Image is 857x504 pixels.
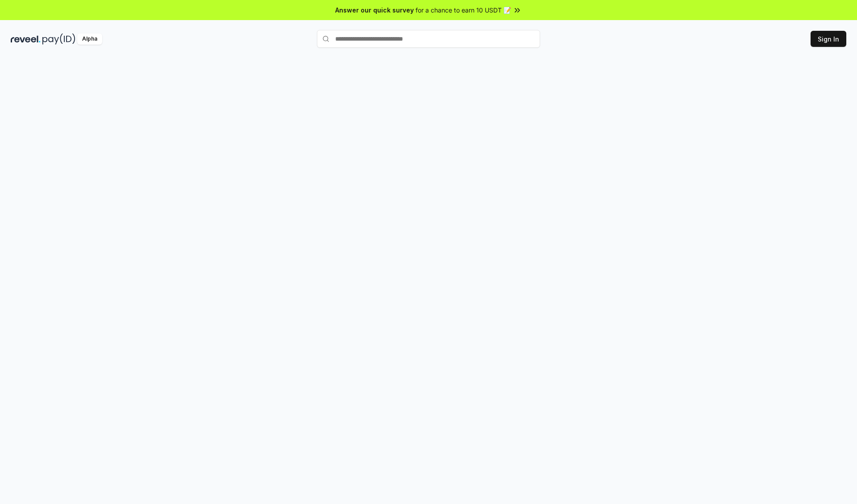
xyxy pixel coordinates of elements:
span: Answer our quick survey [335,5,414,15]
button: Sign In [811,31,846,47]
img: reveel_dark [11,33,41,45]
div: Alpha [77,33,102,45]
img: pay_id [42,33,75,45]
span: for a chance to earn 10 USDT 📝 [416,5,511,15]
